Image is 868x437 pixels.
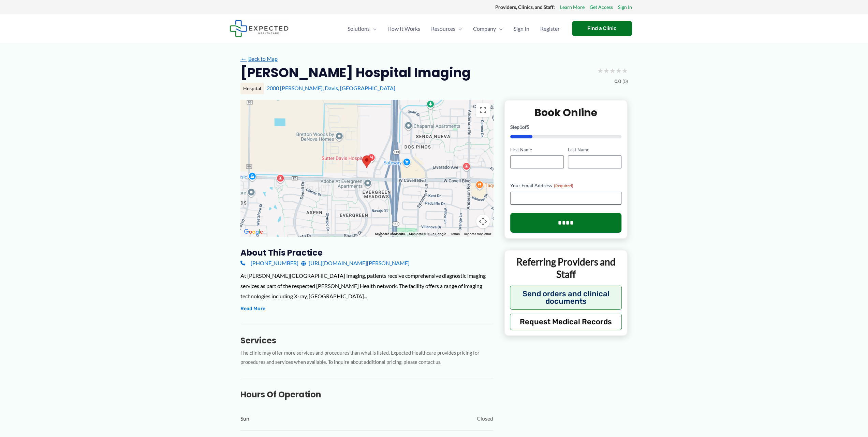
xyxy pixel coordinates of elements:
[510,147,564,153] label: First Name
[242,228,265,236] a: Open this area in Google Maps (opens a new window)
[572,21,632,36] a: Find a Clinic
[554,183,573,188] span: (Required)
[622,64,628,77] span: ★
[560,3,585,12] a: Learn More
[519,124,522,130] span: 1
[230,20,289,37] img: Expected Healthcare Logo - side, dark font, small
[342,17,382,41] a: SolutionsMenu Toggle
[240,349,493,367] p: The clinic may offer more services and procedures than what is listed. Expected Healthcare provid...
[510,314,622,330] button: Request Medical Records
[527,124,529,130] span: 5
[301,258,410,268] a: [URL][DOMAIN_NAME][PERSON_NAME]
[510,125,622,129] p: Step of
[609,64,616,77] span: ★
[540,17,560,41] span: Register
[240,335,493,346] h3: Services
[240,55,247,62] span: ←
[622,77,628,86] span: (0)
[535,17,565,41] a: Register
[240,54,278,64] a: ←Back to Map
[477,413,493,424] span: Closed
[495,4,555,10] strong: Providers, Clinics, and Staff:
[618,3,632,12] a: Sign In
[510,286,622,310] button: Send orders and clinical documents
[590,3,613,12] a: Get Access
[464,232,491,236] a: Report a map error
[426,17,468,41] a: ResourcesMenu Toggle
[240,83,264,94] div: Hospital
[508,17,535,41] a: Sign In
[431,17,455,41] span: Resources
[342,17,565,41] nav: Primary Site Navigation
[375,232,405,236] button: Keyboard shortcuts
[468,17,508,41] a: CompanyMenu Toggle
[382,17,426,41] a: How It Works
[615,77,621,86] span: 0.0
[510,106,622,119] h2: Book Online
[267,85,395,91] a: 2000 [PERSON_NAME], Davis, [GEOGRAPHIC_DATA]
[603,64,609,77] span: ★
[510,182,622,189] label: Your Email Address
[242,228,265,236] img: Google
[450,232,460,236] a: Terms (opens in new tab)
[348,17,370,41] span: Solutions
[240,413,249,424] span: Sun
[240,64,471,81] h2: [PERSON_NAME] Hospital Imaging
[597,64,603,77] span: ★
[370,17,377,41] span: Menu Toggle
[473,17,496,41] span: Company
[514,17,529,41] span: Sign In
[476,103,490,117] button: Toggle fullscreen view
[476,215,490,228] button: Map camera controls
[409,232,446,236] span: Map data ©2025 Google
[240,258,298,268] a: [PHONE_NUMBER]
[455,17,462,41] span: Menu Toggle
[568,147,621,153] label: Last Name
[240,271,493,301] div: At [PERSON_NAME][GEOGRAPHIC_DATA] Imaging, patients receive comprehensive diagnostic imaging serv...
[387,17,420,41] span: How It Works
[240,305,265,313] button: Read More
[510,256,622,281] p: Referring Providers and Staff
[240,389,493,400] h3: Hours of Operation
[496,17,503,41] span: Menu Toggle
[240,247,493,258] h3: About this practice
[616,64,622,77] span: ★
